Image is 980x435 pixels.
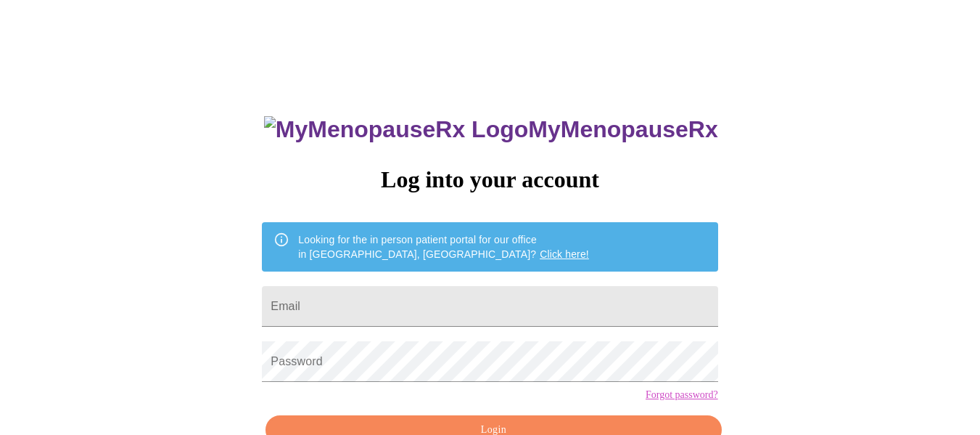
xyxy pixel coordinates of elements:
[540,248,589,260] a: Click here!
[264,116,528,143] img: MyMenopauseRx Logo
[262,166,717,193] h3: Log into your account
[646,389,718,401] a: Forgot password?
[264,116,718,143] h3: MyMenopauseRx
[298,227,589,267] div: Looking for the in person patient portal for our office in [GEOGRAPHIC_DATA], [GEOGRAPHIC_DATA]?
